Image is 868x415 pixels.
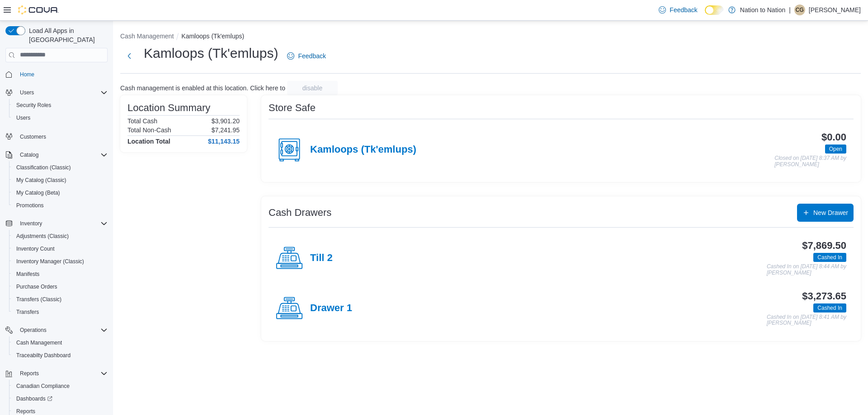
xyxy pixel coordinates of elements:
span: My Catalog (Beta) [16,189,60,196]
a: Transfers (Classic) [13,294,65,305]
span: Inventory [20,220,42,227]
button: Canadian Compliance [9,380,111,392]
button: Transfers [9,306,111,318]
span: Canadian Compliance [13,381,108,392]
p: Cashed In on [DATE] 8:41 AM by [PERSON_NAME] [767,314,846,326]
button: Inventory Count [9,242,111,255]
span: Dashboards [16,395,52,402]
a: Inventory Count [13,243,58,254]
button: My Catalog (Beta) [9,187,111,199]
button: Customers [2,130,111,143]
span: Cashed In [817,253,842,261]
span: Open [825,145,846,154]
span: Inventory Manager (Classic) [13,256,108,267]
button: Manifests [9,268,111,280]
span: New Drawer [813,208,848,217]
p: Cash management is enabled at this location. Click here to [120,84,285,92]
button: My Catalog (Classic) [9,174,111,187]
span: Cashed In [813,303,846,312]
span: Manifests [16,270,39,278]
span: Traceabilty Dashboard [13,350,108,361]
span: Customers [16,131,108,142]
a: Promotions [13,200,47,211]
button: Cash Management [9,336,111,349]
a: Customers [16,131,50,142]
a: Feedback [283,47,329,65]
span: Reports [20,370,39,377]
button: Home [2,68,111,81]
span: CG [796,5,804,15]
h3: $7,869.50 [802,240,846,251]
span: Reports [16,368,108,379]
a: Feedback [655,1,701,19]
button: Next [120,47,138,65]
button: Transfers (Classic) [9,293,111,306]
button: Inventory Manager (Classic) [9,255,111,268]
h4: $11,143.15 [208,138,240,145]
button: Operations [16,325,50,336]
button: Catalog [16,149,42,160]
span: Dashboards [13,393,108,404]
button: Users [9,112,111,124]
h3: Cash Drawers [269,207,331,218]
span: Security Roles [13,100,108,111]
a: Home [16,69,38,80]
h4: Drawer 1 [310,303,352,314]
span: Canadian Compliance [16,382,70,390]
span: Open [829,145,842,153]
span: Purchase Orders [13,281,108,292]
button: Adjustments (Classic) [9,230,111,242]
a: Traceabilty Dashboard [13,350,74,361]
a: Cash Management [13,337,66,348]
h1: Kamloops (Tk'emlups) [144,44,278,62]
button: Users [2,86,111,99]
span: Reports [16,408,35,415]
a: Manifests [13,269,43,280]
span: Classification (Classic) [16,164,71,171]
div: Cam Gottfriedson [794,5,805,15]
h3: Store Safe [269,103,316,113]
button: Reports [2,367,111,380]
span: Cash Management [13,337,108,348]
a: Canadian Compliance [13,381,73,392]
img: Cova [18,5,59,14]
a: Transfers [13,307,42,317]
h4: Kamloops (Tk'emlups) [310,144,416,156]
span: Adjustments (Classic) [16,233,69,240]
span: Promotions [13,200,108,211]
h6: Total Cash [127,117,157,125]
button: Security Roles [9,99,111,112]
span: Manifests [13,269,108,280]
p: Cashed In on [DATE] 8:44 AM by [PERSON_NAME] [767,264,846,276]
span: Classification (Classic) [13,162,108,173]
button: Inventory [2,217,111,230]
input: Dark Mode [705,5,724,15]
span: Transfers (Classic) [13,294,108,305]
a: Security Roles [13,100,55,111]
span: Home [20,71,34,78]
span: Load All Apps in [GEOGRAPHIC_DATA] [25,26,108,44]
button: Cash Management [120,33,174,40]
h6: Total Non-Cash [127,126,171,134]
p: $7,241.95 [212,126,240,134]
span: Cash Management [16,339,62,346]
a: Inventory Manager (Classic) [13,256,88,267]
span: Inventory [16,218,108,229]
span: Users [20,89,34,96]
p: Closed on [DATE] 8:37 AM by [PERSON_NAME] [774,155,846,168]
span: Users [13,112,108,123]
nav: An example of EuiBreadcrumbs [120,32,861,42]
span: Cashed In [817,304,842,312]
span: My Catalog (Classic) [13,175,108,186]
span: Catalog [16,149,108,160]
button: Operations [2,324,111,336]
h3: $3,273.65 [802,291,846,302]
span: Transfers [13,307,108,317]
button: disable [287,81,338,95]
button: Inventory [16,218,46,229]
span: Cashed In [813,253,846,262]
span: Traceabilty Dashboard [16,352,71,359]
h4: Till 2 [310,252,333,264]
span: Users [16,114,30,121]
span: Operations [20,326,47,334]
